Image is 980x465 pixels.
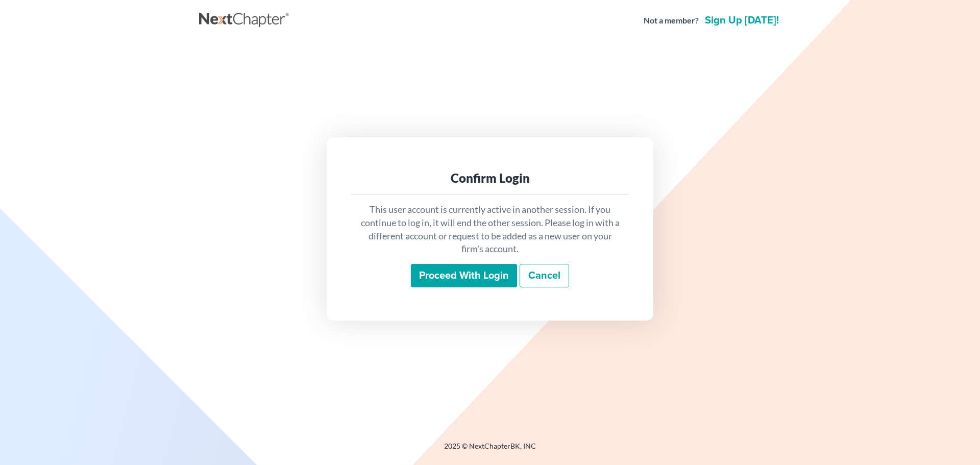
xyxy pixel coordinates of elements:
[359,203,621,256] p: This user account is currently active in another session. If you continue to log in, it will end ...
[359,170,621,186] div: Confirm Login
[520,264,569,287] a: Cancel
[703,15,781,26] a: Sign up [DATE]!
[411,264,517,287] input: Proceed with login
[199,441,781,459] div: 2025 © NextChapterBK, INC
[644,15,699,27] strong: Not a member?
